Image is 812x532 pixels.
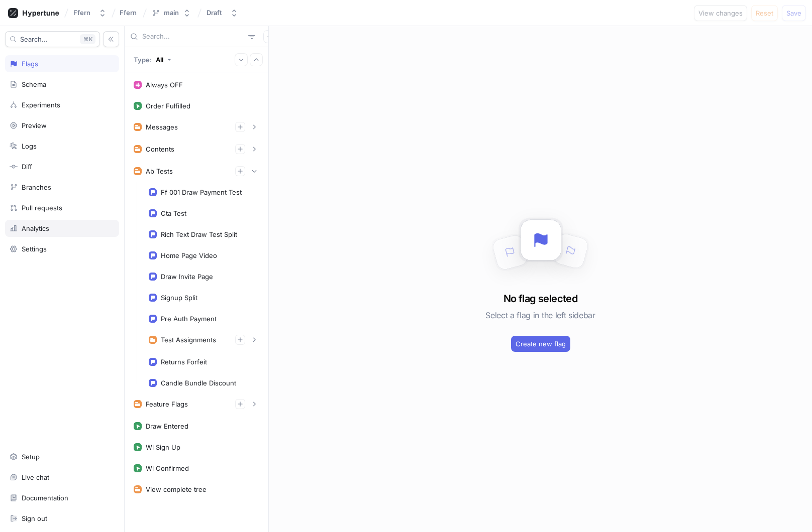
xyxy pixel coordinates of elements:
button: View changes [694,5,747,21]
span: Reset [756,10,773,16]
button: Ffern [69,5,111,21]
div: Setup [22,453,40,461]
div: Documentation [22,494,68,502]
div: Draft [207,9,222,17]
div: K [80,34,95,44]
div: View complete tree [146,485,207,493]
div: Messages [146,123,178,131]
div: Ffern [73,9,90,17]
div: Experiments [22,101,60,109]
button: Collapse all [250,53,263,66]
button: main [148,5,195,21]
span: View changes [698,10,743,16]
div: main [164,9,179,17]
div: Wl Sign Up [146,443,180,451]
button: Expand all [235,53,248,66]
h3: No flag selected [503,291,577,306]
button: Create new flag [511,336,570,352]
button: Search...K [5,31,100,47]
div: Contents [146,145,174,153]
div: Flags [22,60,38,68]
div: Draw Invite Page [161,273,213,281]
div: Live chat [22,473,49,481]
h5: Select a flag in the left sidebar [485,306,595,324]
div: Pre Auth Payment [161,315,217,323]
div: Always OFF [146,81,183,89]
div: Preview [22,121,47,129]
div: Ab Tests [146,167,173,175]
div: Sign out [22,514,47,522]
div: Wl Confirmed [146,464,189,472]
a: Documentation [5,489,119,506]
button: Draft [202,5,242,21]
input: Search... [142,32,244,42]
div: Draw Entered [146,422,188,430]
div: Home Page Video [161,251,217,259]
div: Ff 001 Draw Payment Test [161,188,242,196]
span: Search... [20,36,48,42]
span: Save [786,10,801,16]
div: Settings [22,245,47,253]
div: Logs [22,142,37,150]
div: Candle Bundle Discount [161,379,236,387]
span: Ffern [120,9,137,16]
div: Feature Flags [146,400,188,408]
div: Schema [22,80,46,88]
div: Diff [22,163,32,171]
button: Save [782,5,806,21]
div: Cta Test [161,209,186,217]
div: Analytics [22,224,49,232]
div: Test Assignments [161,336,216,344]
div: Order Fulfilled [146,102,190,110]
div: Branches [22,183,51,191]
span: Create new flag [516,341,566,347]
button: Type: All [130,51,175,68]
div: Pull requests [22,204,62,212]
button: Reset [751,5,778,21]
div: Returns Forfeit [161,358,207,366]
p: Type: [134,56,152,64]
div: Signup Split [161,294,197,302]
div: Rich Text Draw Test Split [161,230,237,238]
div: All [156,56,163,64]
